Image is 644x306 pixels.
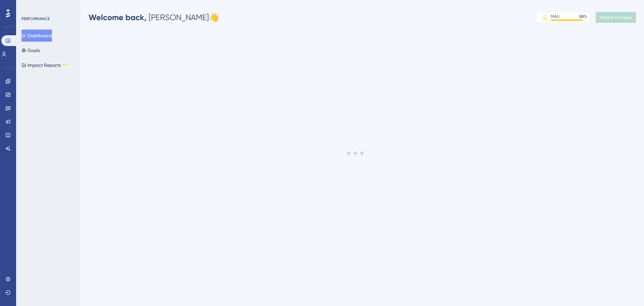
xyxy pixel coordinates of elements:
div: MAU [551,14,559,19]
div: PERFORMANCE [21,16,50,21]
div: [PERSON_NAME] 👋 [89,12,219,23]
span: Publish Changes [600,15,632,20]
button: Goals [21,44,40,56]
span: Welcome back, [89,12,147,22]
div: 88 % [579,14,587,19]
div: BETA [62,63,68,67]
button: Impact ReportsBETA [21,59,68,71]
button: Dashboard [21,30,52,42]
button: Publish Changes [596,12,636,23]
